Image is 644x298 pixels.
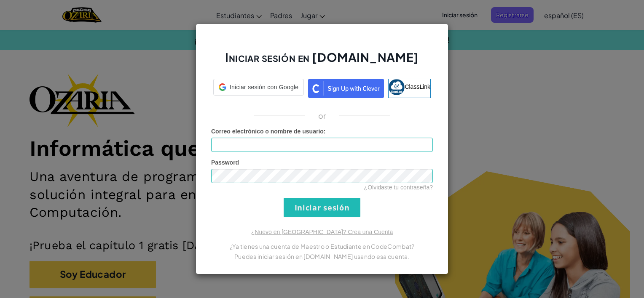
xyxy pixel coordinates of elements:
[211,241,433,251] p: ¿Ya tienes una cuenta de Maestro o Estudiante en CodeCombat?
[308,79,384,98] img: clever_sso_button@2x.png
[211,251,433,261] p: Puedes iniciar sesión en [DOMAIN_NAME] usando esa cuenta.
[405,83,430,90] span: ClassLink
[251,229,393,235] a: ¿Nuevo en [GEOGRAPHIC_DATA]? Crea una Cuenta
[230,83,298,91] span: Iniciar sesión con Google
[211,49,433,74] h2: Iniciar sesión en [DOMAIN_NAME]
[318,111,326,121] p: or
[213,79,304,96] div: Iniciar sesión con Google
[284,198,360,217] input: Iniciar sesión
[213,79,304,98] a: Iniciar sesión con Google
[211,128,324,135] span: Correo electrónico o nombre de usuario
[389,79,405,95] img: classlink-logo-small.png
[211,159,239,166] span: Password
[364,184,433,191] a: ¿Olvidaste tu contraseña?
[211,127,326,136] label: :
